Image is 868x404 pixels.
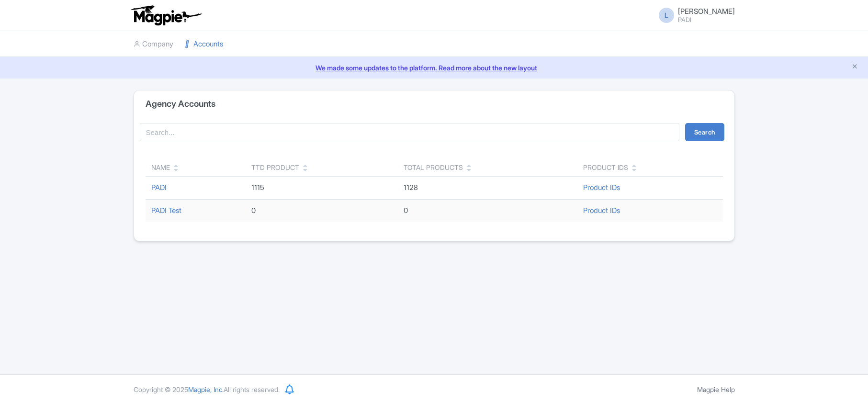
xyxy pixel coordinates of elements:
[251,162,299,172] div: TTD Product
[653,8,735,23] a: L [PERSON_NAME] PADI
[129,5,203,26] img: logo-ab69f6fb50320c5b225c76a69d11143b.png
[151,183,167,192] a: PADI
[404,162,463,172] div: Total Products
[583,183,620,192] a: Product IDs
[583,162,628,172] div: Product IDs
[246,177,398,200] td: 1115
[246,199,398,222] td: 0
[128,384,285,394] div: Copyright © 2025 All rights reserved.
[151,162,170,172] div: Name
[188,385,224,393] span: Magpie, Inc.
[151,206,181,215] a: PADI Test
[140,123,680,141] input: Search...
[398,177,578,200] td: 1128
[6,63,862,73] a: We made some updates to the platform. Read more about the new layout
[685,123,724,141] button: Search
[583,206,620,215] a: Product IDs
[678,7,735,16] span: [PERSON_NAME]
[697,385,735,393] a: Magpie Help
[134,31,173,57] a: Company
[678,17,735,23] small: PADI
[851,62,858,73] button: Close announcement
[398,199,578,222] td: 0
[659,8,674,23] span: L
[185,31,223,57] a: Accounts
[146,99,215,109] h4: Agency Accounts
